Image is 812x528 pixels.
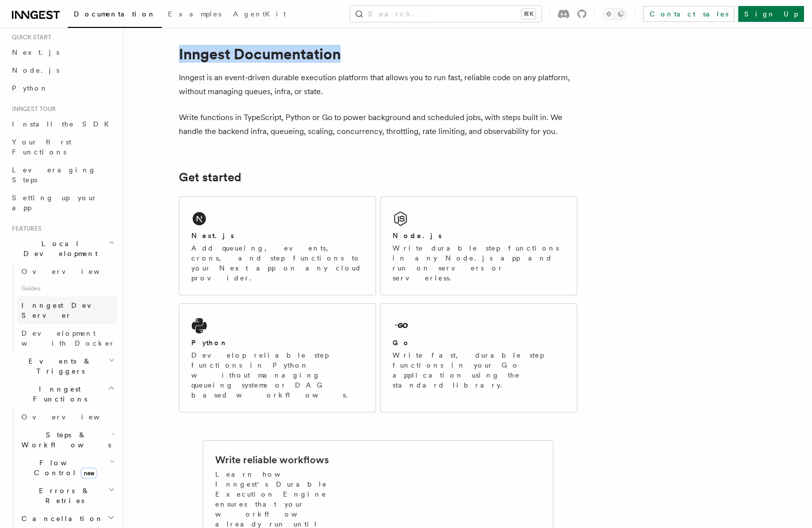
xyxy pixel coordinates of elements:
span: Development with Docker [21,329,115,347]
button: Cancellation [17,510,117,528]
a: Overview [17,408,117,426]
a: Your first Functions [8,133,117,161]
span: Errors & Retries [17,486,108,506]
a: AgentKit [227,3,292,27]
span: Python [12,84,48,92]
h1: Inngest Documentation [179,45,577,63]
span: Events & Triggers [8,356,109,376]
span: Inngest Functions [8,384,108,404]
span: Features [8,225,41,233]
a: Sign Up [738,6,804,22]
span: Guides [17,280,117,296]
button: Local Development [8,235,117,263]
a: Development with Docker [17,324,117,352]
p: Write functions in TypeScript, Python or Go to power background and scheduled jobs, with steps bu... [179,111,577,138]
a: PythonDevelop reliable step functions in Python without managing queueing systems or DAG based wo... [179,303,376,412]
h2: Python [191,338,228,348]
span: Your first Functions [12,138,71,156]
span: AgentKit [233,10,286,18]
p: Develop reliable step functions in Python without managing queueing systems or DAG based workflows. [191,350,364,400]
a: Python [8,79,117,97]
span: Flow Control [17,458,110,478]
span: Install the SDK [12,120,115,128]
a: Leveraging Steps [8,161,117,189]
button: Flow Controlnew [17,454,117,482]
span: Examples [168,10,221,18]
span: Quick start [8,33,51,41]
a: Examples [162,3,227,27]
a: Setting up your app [8,189,117,217]
span: Setting up your app [12,194,98,212]
p: Inngest is an event-driven durable execution platform that allows you to run fast, reliable code ... [179,71,577,99]
a: Inngest Dev Server [17,296,117,324]
button: Search...⌘K [350,6,541,22]
button: Steps & Workflows [17,426,117,454]
span: Inngest tour [8,105,56,113]
p: Add queueing, events, crons, and step functions to your Next app on any cloud provider. [191,243,364,283]
a: Next.jsAdd queueing, events, crons, and step functions to your Next app on any cloud provider. [179,196,376,295]
a: GoWrite fast, durable step functions in your Go application using the standard library. [380,303,577,412]
a: Next.js [8,43,117,61]
a: Node.jsWrite durable step functions in any Node.js app and run on servers or serverless. [380,196,577,295]
span: Documentation [74,10,156,18]
h2: Node.js [393,231,442,241]
a: Contact sales [643,6,734,22]
span: new [81,468,97,479]
span: Local Development [8,239,109,259]
div: Local Development [8,263,117,352]
span: Overview [21,267,124,275]
h2: Next.js [191,231,234,241]
a: Node.js [8,61,117,79]
span: Node.js [12,66,59,74]
a: Documentation [68,3,162,28]
span: Inngest Dev Server [21,301,107,319]
button: Events & Triggers [8,352,117,380]
button: Errors & Retries [17,482,117,510]
h2: Go [393,338,410,348]
p: Write durable step functions in any Node.js app and run on servers or serverless. [393,243,565,283]
span: Cancellation [17,514,104,524]
a: Get started [179,170,241,184]
a: Install the SDK [8,115,117,133]
kbd: ⌘K [522,9,536,19]
button: Inngest Functions [8,380,117,408]
span: Steps & Workflows [17,430,111,450]
span: Next.js [12,48,59,56]
span: Leveraging Steps [12,166,96,184]
h2: Write reliable workflows [215,453,329,467]
button: Toggle dark mode [603,8,627,20]
a: Overview [17,263,117,280]
p: Write fast, durable step functions in your Go application using the standard library. [393,350,565,390]
span: Overview [21,413,124,421]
